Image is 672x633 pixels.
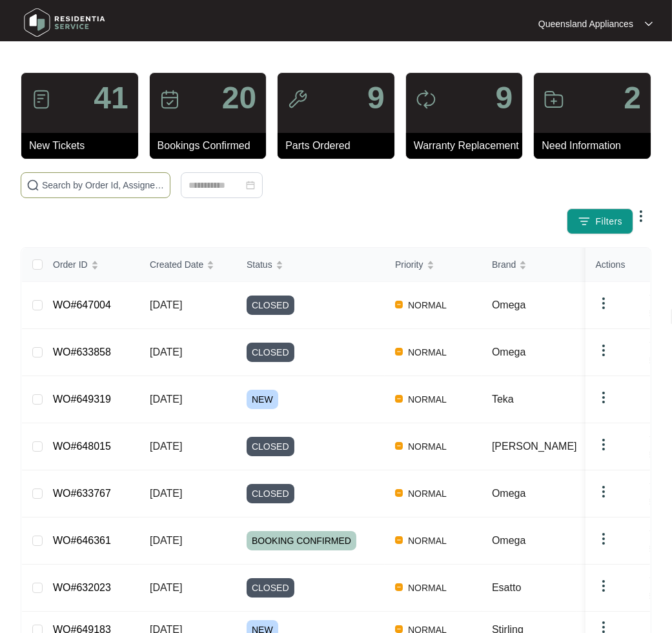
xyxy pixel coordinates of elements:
[492,299,525,310] span: Omega
[150,347,182,357] span: [DATE]
[42,178,165,192] input: Search by Order Id, Assignee Name, Customer Name, Brand and Model
[596,578,611,594] img: dropdown arrow
[403,486,452,501] span: NORMAL
[247,531,356,550] span: BOOKING CONFIRMED
[247,296,294,315] span: CLOSED
[247,343,294,362] span: CLOSED
[544,89,564,110] img: icon
[624,83,641,114] p: 2
[585,248,650,282] th: Actions
[247,437,294,456] span: CLOSED
[150,535,182,546] span: [DATE]
[395,257,423,272] span: Priority
[482,248,577,282] th: Brand
[150,488,182,499] span: [DATE]
[492,535,525,546] span: Omega
[633,208,649,224] img: dropdown arrow
[395,301,403,308] img: Vercel Logo
[596,437,611,452] img: dropdown arrow
[94,83,128,114] p: 41
[150,257,203,272] span: Created Date
[385,248,482,282] th: Priority
[416,89,436,110] img: icon
[538,17,633,30] p: Queensland Appliances
[29,138,138,154] p: New Tickets
[19,3,110,42] img: residentia service logo
[492,394,514,405] span: Teka
[403,297,452,313] span: NORMAL
[567,208,634,234] button: filter iconFilters
[403,580,452,596] span: NORMAL
[596,390,611,405] img: dropdown arrow
[596,215,623,228] span: Filters
[492,347,525,357] span: Omega
[247,578,294,598] span: CLOSED
[53,394,111,405] a: WO#649319
[403,392,452,407] span: NORMAL
[395,395,403,403] img: Vercel Logo
[395,348,403,356] img: Vercel Logo
[53,535,111,546] a: WO#646361
[150,441,182,452] span: [DATE]
[247,390,278,409] span: NEW
[53,488,111,499] a: WO#633767
[53,441,111,452] a: WO#648015
[222,83,256,114] p: 20
[403,345,452,360] span: NORMAL
[53,257,88,272] span: Order ID
[542,138,651,154] p: Need Information
[367,83,385,114] p: 9
[492,257,516,272] span: Brand
[150,394,182,405] span: [DATE]
[53,299,111,310] a: WO#647004
[492,582,521,593] span: Esatto
[247,257,272,272] span: Status
[53,347,111,357] a: WO#633858
[395,442,403,450] img: Vercel Logo
[287,89,308,110] img: icon
[150,299,182,310] span: [DATE]
[158,138,267,154] p: Bookings Confirmed
[53,582,111,593] a: WO#632023
[26,179,39,192] img: search-icon
[492,441,577,452] span: [PERSON_NAME]
[31,89,52,110] img: icon
[403,533,452,548] span: NORMAL
[139,248,236,282] th: Created Date
[285,138,394,154] p: Parts Ordered
[596,531,611,547] img: dropdown arrow
[403,439,452,454] span: NORMAL
[150,582,182,593] span: [DATE]
[236,248,385,282] th: Status
[492,488,525,499] span: Omega
[247,484,294,503] span: CLOSED
[395,489,403,497] img: Vercel Logo
[395,583,403,591] img: Vercel Logo
[496,83,513,114] p: 9
[596,484,611,499] img: dropdown arrow
[578,215,591,228] img: filter icon
[395,536,403,544] img: Vercel Logo
[395,625,403,633] img: Vercel Logo
[645,21,653,27] img: dropdown arrow
[596,296,611,311] img: dropdown arrow
[596,343,611,358] img: dropdown arrow
[159,89,180,110] img: icon
[43,248,139,282] th: Order ID
[414,138,523,154] p: Warranty Replacement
